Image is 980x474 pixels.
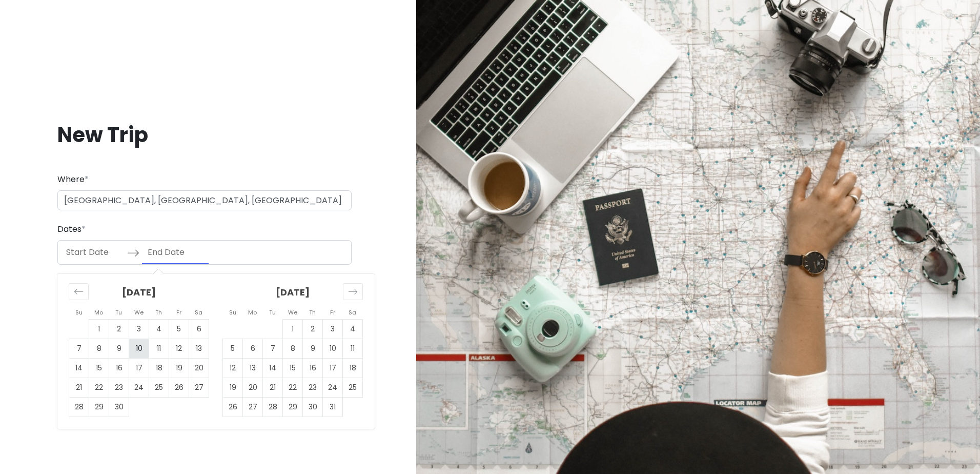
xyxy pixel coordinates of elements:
[57,190,352,211] input: City (e.g., New York)
[94,308,103,317] small: Mo
[195,308,202,317] small: Sa
[223,358,243,378] td: Choose Sunday, October 12, 2025 as your check-out date. It’s available.
[149,339,169,358] td: Choose Thursday, September 11, 2025 as your check-out date. It’s available.
[269,308,276,317] small: Tu
[303,358,323,378] td: Choose Thursday, October 16, 2025 as your check-out date. It’s available.
[263,358,283,378] td: Choose Tuesday, October 14, 2025 as your check-out date. It’s available.
[283,339,303,358] td: Choose Wednesday, October 8, 2025 as your check-out date. It’s available.
[129,358,149,378] td: Choose Wednesday, September 17, 2025 as your check-out date. It’s available.
[283,397,303,417] td: Choose Wednesday, October 29, 2025 as your check-out date. It’s available.
[69,339,89,358] td: Choose Sunday, September 7, 2025 as your check-out date. It’s available.
[189,378,209,397] td: Choose Saturday, September 27, 2025 as your check-out date. It’s available.
[89,358,109,378] td: Choose Monday, September 15, 2025 as your check-out date. It’s available.
[169,319,189,339] td: Choose Friday, September 5, 2025 as your check-out date. It’s available.
[323,319,343,339] td: Choose Friday, October 3, 2025 as your check-out date. It’s available.
[155,308,162,317] small: Th
[343,358,363,378] td: Choose Saturday, October 18, 2025 as your check-out date. It’s available.
[134,308,144,317] small: We
[263,339,283,358] td: Choose Tuesday, October 7, 2025 as your check-out date. It’s available.
[75,308,83,317] small: Su
[283,319,303,339] td: Choose Wednesday, October 1, 2025 as your check-out date. It’s available.
[323,339,343,358] td: Choose Friday, October 10, 2025 as your check-out date. It’s available.
[129,378,149,397] td: Choose Wednesday, September 24, 2025 as your check-out date. It’s available.
[57,223,86,236] label: Dates
[283,358,303,378] td: Choose Wednesday, October 15, 2025 as your check-out date. It’s available.
[57,274,375,429] div: Calendar
[243,378,263,397] td: Choose Monday, October 20, 2025 as your check-out date. It’s available.
[109,397,129,417] td: Choose Tuesday, September 30, 2025 as your check-out date. It’s available.
[343,283,363,300] div: Move forward to switch to the next month.
[109,319,129,339] td: Choose Tuesday, September 2, 2025 as your check-out date. It’s available.
[115,308,122,317] small: Tu
[330,308,335,317] small: Fr
[288,308,297,317] small: We
[69,358,89,378] td: Choose Sunday, September 14, 2025 as your check-out date. It’s available.
[223,378,243,397] td: Choose Sunday, October 19, 2025 as your check-out date. It’s available.
[276,286,310,299] strong: [DATE]
[303,339,323,358] td: Choose Thursday, October 9, 2025 as your check-out date. It’s available.
[243,339,263,358] td: Choose Monday, October 6, 2025 as your check-out date. It’s available.
[142,241,209,264] input: End Date
[109,358,129,378] td: Choose Tuesday, September 16, 2025 as your check-out date. It’s available.
[223,397,243,417] td: Choose Sunday, October 26, 2025 as your check-out date. It’s available.
[169,378,189,397] td: Choose Friday, September 26, 2025 as your check-out date. It’s available.
[169,339,189,358] td: Choose Friday, September 12, 2025 as your check-out date. It’s available.
[69,283,89,300] div: Move backward to switch to the previous month.
[189,358,209,378] td: Choose Saturday, September 20, 2025 as your check-out date. It’s available.
[263,378,283,397] td: Choose Tuesday, October 21, 2025 as your check-out date. It’s available.
[149,319,169,339] td: Choose Thursday, September 4, 2025 as your check-out date. It’s available.
[303,378,323,397] td: Choose Thursday, October 23, 2025 as your check-out date. It’s available.
[129,339,149,358] td: Choose Wednesday, September 10, 2025 as your check-out date. It’s available.
[122,286,156,299] strong: [DATE]
[169,358,189,378] td: Choose Friday, September 19, 2025 as your check-out date. It’s available.
[323,378,343,397] td: Choose Friday, October 24, 2025 as your check-out date. It’s available.
[283,378,303,397] td: Choose Wednesday, October 22, 2025 as your check-out date. It’s available.
[243,358,263,378] td: Choose Monday, October 13, 2025 as your check-out date. It’s available.
[57,122,352,148] h1: New Trip
[60,241,127,264] input: Start Date
[149,358,169,378] td: Choose Thursday, September 18, 2025 as your check-out date. It’s available.
[189,339,209,358] td: Choose Saturday, September 13, 2025 as your check-out date. It’s available.
[323,358,343,378] td: Choose Friday, October 17, 2025 as your check-out date. It’s available.
[89,378,109,397] td: Choose Monday, September 22, 2025 as your check-out date. It’s available.
[229,308,236,317] small: Su
[303,397,323,417] td: Choose Thursday, October 30, 2025 as your check-out date. It’s available.
[263,397,283,417] td: Choose Tuesday, October 28, 2025 as your check-out date. It’s available.
[89,319,109,339] td: Choose Monday, September 1, 2025 as your check-out date. It’s available.
[349,308,356,317] small: Sa
[323,397,343,417] td: Choose Friday, October 31, 2025 as your check-out date. It’s available.
[89,339,109,358] td: Choose Monday, September 8, 2025 as your check-out date. It’s available.
[243,397,263,417] td: Choose Monday, October 27, 2025 as your check-out date. It’s available.
[248,308,257,317] small: Mo
[309,308,316,317] small: Th
[223,339,243,358] td: Choose Sunday, October 5, 2025 as your check-out date. It’s available.
[69,397,89,417] td: Choose Sunday, September 28, 2025 as your check-out date. It’s available.
[303,319,323,339] td: Choose Thursday, October 2, 2025 as your check-out date. It’s available.
[89,397,109,417] td: Choose Monday, September 29, 2025 as your check-out date. It’s available.
[129,319,149,339] td: Choose Wednesday, September 3, 2025 as your check-out date. It’s available.
[176,308,181,317] small: Fr
[149,378,169,397] td: Choose Thursday, September 25, 2025 as your check-out date. It’s available.
[109,378,129,397] td: Choose Tuesday, September 23, 2025 as your check-out date. It’s available.
[109,339,129,358] td: Choose Tuesday, September 9, 2025 as your check-out date. It’s available.
[343,319,363,339] td: Choose Saturday, October 4, 2025 as your check-out date. It’s available.
[69,378,89,397] td: Choose Sunday, September 21, 2025 as your check-out date. It’s available.
[189,319,209,339] td: Choose Saturday, September 6, 2025 as your check-out date. It’s available.
[343,378,363,397] td: Choose Saturday, October 25, 2025 as your check-out date. It’s available.
[343,339,363,358] td: Choose Saturday, October 11, 2025 as your check-out date. It’s available.
[57,173,89,186] label: Where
